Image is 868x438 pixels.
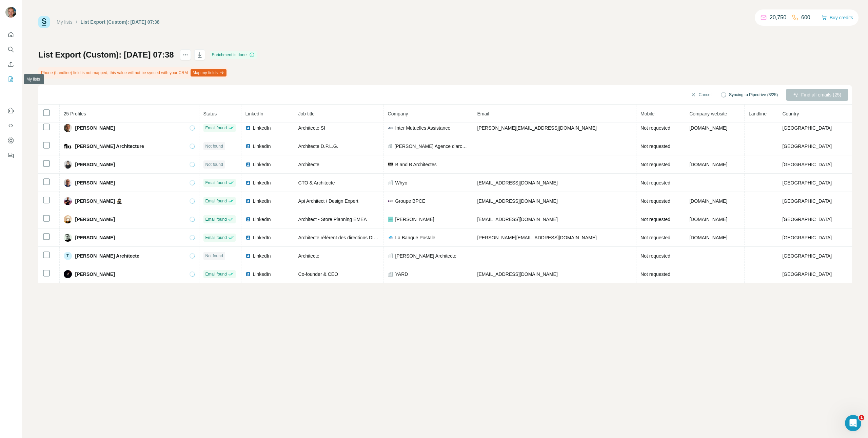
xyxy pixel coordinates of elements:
span: [DOMAIN_NAME] [689,162,727,167]
span: Architecte référent des directions DICO & DAI [298,235,395,240]
span: YARD [395,271,408,278]
span: Not requested [640,180,670,185]
img: LinkedIn logo [245,162,251,167]
span: [GEOGRAPHIC_DATA] [782,253,832,259]
span: Architect - Store Planning EMEA [298,217,367,222]
span: LinkedIn [253,179,271,186]
img: LinkedIn logo [245,271,251,277]
span: [PERSON_NAME] [75,234,115,241]
img: LinkedIn logo [245,198,251,204]
button: Map my fields [191,69,226,76]
img: Surfe Logo [38,16,50,28]
span: Architecte D.P.L.G. [298,144,338,149]
img: company-logo [388,198,393,204]
span: [GEOGRAPHIC_DATA] [782,144,832,149]
span: Not requested [640,125,670,131]
span: Syncing to Pipedrive (3/25) [729,92,778,98]
button: Dashboard [5,134,16,147]
span: 1 [859,415,864,420]
span: [DOMAIN_NAME] [689,235,727,240]
div: T [64,252,72,260]
img: LinkedIn logo [245,217,251,222]
span: [PERSON_NAME][EMAIL_ADDRESS][DOMAIN_NAME] [477,125,597,131]
span: [PERSON_NAME] Architecte [75,253,139,259]
span: [GEOGRAPHIC_DATA] [782,271,832,277]
img: LinkedIn logo [245,235,251,240]
span: [PERSON_NAME] Architecte [395,253,457,259]
span: [EMAIL_ADDRESS][DOMAIN_NAME] [477,271,558,277]
span: LinkedIn [253,234,271,241]
img: LinkedIn logo [245,180,251,185]
span: Not requested [640,235,670,240]
span: LinkedIn [253,125,271,131]
span: LinkedIn [253,271,271,278]
span: Country [782,111,799,116]
span: Api Architect / Design Expert [298,198,358,204]
span: Landline [749,111,767,116]
span: Whyo [395,179,408,186]
span: LinkedIn [245,111,263,116]
span: Inter Mutuelles Assistance [395,125,451,131]
img: company-logo [388,162,393,167]
span: [PERSON_NAME] [75,179,115,186]
button: Buy credits [822,13,853,22]
button: Use Surfe on LinkedIn [5,105,16,117]
span: [GEOGRAPHIC_DATA] [782,180,832,185]
span: Company website [689,111,727,116]
span: 25 Profiles [64,111,86,116]
span: Not requested [640,217,670,222]
a: My lists [57,19,73,25]
span: [PERSON_NAME][EMAIL_ADDRESS][DOMAIN_NAME] [477,235,597,240]
span: Not found [205,161,223,168]
img: Avatar [64,270,72,278]
span: Not found [205,253,223,259]
img: company-logo [388,125,393,131]
span: [PERSON_NAME] Architecture [75,143,144,150]
span: Not requested [640,144,670,149]
span: LinkedIn [253,216,271,223]
button: Cancel [686,89,716,101]
img: LinkedIn logo [245,144,251,149]
span: [EMAIL_ADDRESS][DOMAIN_NAME] [477,180,558,185]
img: LinkedIn logo [245,125,251,131]
span: Architecte [298,162,319,167]
img: company-logo [388,217,393,222]
span: Email found [205,125,227,131]
span: Not found [205,143,223,149]
span: Not requested [640,271,670,277]
div: Enrichment is done [210,51,257,59]
span: [EMAIL_ADDRESS][DOMAIN_NAME] [477,198,558,204]
span: Job title [298,111,315,116]
span: Not requested [640,162,670,167]
span: [DOMAIN_NAME] [689,217,727,222]
span: Email [477,111,489,116]
span: Co-founder & CEO [298,271,338,277]
span: Email found [205,180,227,186]
span: B and B Architectes [395,161,437,168]
p: 600 [801,14,810,22]
span: [PERSON_NAME] Agence d'architecture [394,143,469,150]
span: [PERSON_NAME] [395,216,434,223]
button: Quick start [5,28,16,41]
img: Avatar [64,234,72,242]
span: Not requested [640,253,670,259]
span: [PERSON_NAME] 🥷🏻 [75,198,122,204]
span: Groupe BPCE [395,198,426,204]
span: [GEOGRAPHIC_DATA] [782,162,832,167]
span: [GEOGRAPHIC_DATA] [782,217,832,222]
span: Architecte [298,253,319,259]
img: Avatar [64,160,72,169]
span: [PERSON_NAME] [75,216,115,223]
span: LinkedIn [253,143,271,150]
span: [GEOGRAPHIC_DATA] [782,235,832,240]
span: [GEOGRAPHIC_DATA] [782,125,832,131]
button: Enrich CSV [5,58,16,70]
button: My lists [5,73,16,85]
img: Avatar [5,7,16,18]
span: LinkedIn [253,161,271,168]
span: [PERSON_NAME] [75,161,115,168]
img: Avatar [64,215,72,223]
img: Avatar [64,142,72,150]
span: [PERSON_NAME] [75,271,115,278]
iframe: Intercom live chat [845,415,861,431]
